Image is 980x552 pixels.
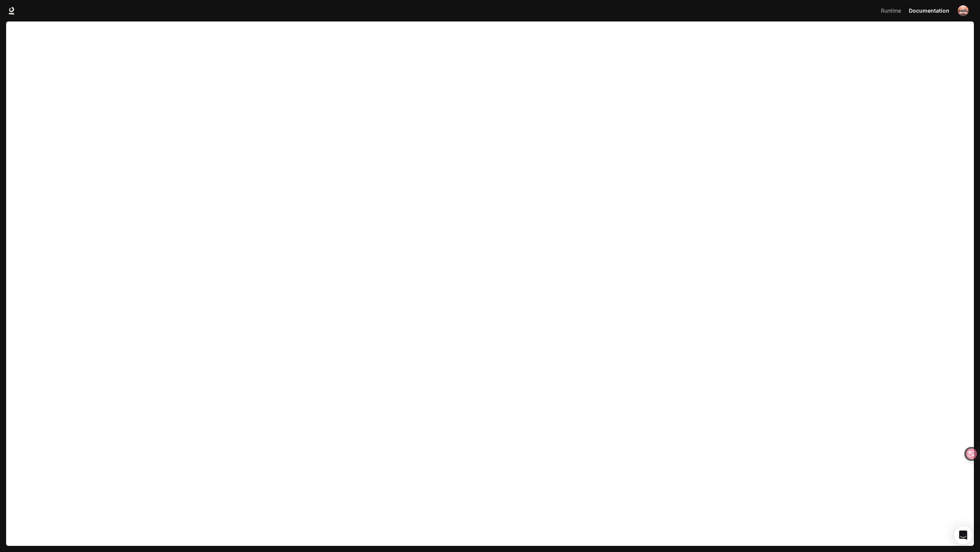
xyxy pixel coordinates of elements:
[906,3,952,18] a: Documentation
[955,3,971,18] button: User avatar
[877,3,905,18] a: Runtime
[958,5,969,16] img: User avatar
[881,6,901,16] span: Runtime
[954,526,972,544] div: Open Intercom Messenger
[6,21,974,552] iframe: Documentation
[909,6,949,16] span: Documentation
